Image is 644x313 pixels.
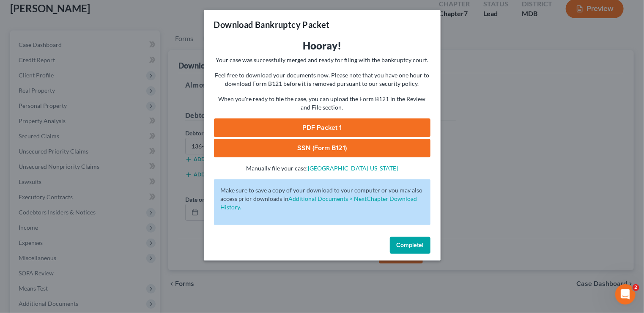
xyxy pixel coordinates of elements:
p: When you're ready to file the case, you can upload the Form B121 in the Review and File section. [214,95,430,112]
span: Complete! [397,242,424,249]
h3: Download Bankruptcy Packet [214,19,330,30]
p: Manually file your case: [214,164,430,173]
p: Feel free to download your documents now. Please note that you have one hour to download Form B12... [214,71,430,88]
iframe: Intercom live chat [615,284,636,305]
p: Your case was successfully merged and ready for filing with the bankruptcy court. [214,56,430,64]
h3: Hooray! [214,39,430,52]
p: Make sure to save a copy of your download to your computer or you may also access prior downloads in [221,186,424,211]
a: Additional Documents > NextChapter Download History. [221,195,417,211]
span: 2 [633,284,639,291]
a: PDF Packet 1 [214,118,430,137]
button: Complete! [390,237,430,254]
a: SSN (Form B121) [214,139,430,157]
a: [GEOGRAPHIC_DATA][US_STATE] [308,165,398,172]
